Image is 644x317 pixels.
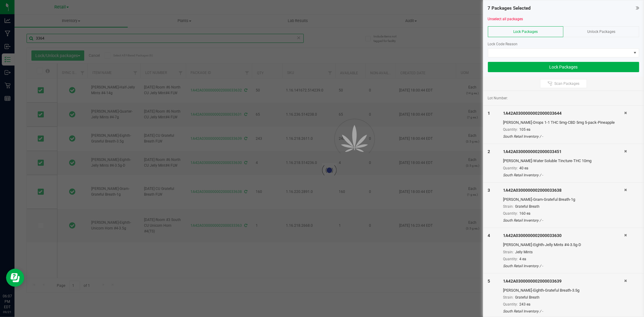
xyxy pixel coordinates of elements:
span: 4 ea [519,257,526,261]
div: South Retail Inventory / - [503,263,624,269]
span: Quantity: [503,257,518,261]
span: Lock Code Reason [488,42,518,46]
div: South Retail Inventory / - [503,134,624,139]
span: Strain: [503,295,514,299]
span: 2 [488,149,490,154]
span: 160 ea [519,211,530,216]
span: 40 ea [519,166,528,170]
div: [PERSON_NAME]-Drops 1-1 THC 5mg-CBD 5mg 5-pack-Pineapple [503,120,624,126]
span: Scan Packages [554,81,579,86]
button: Lock Packages [488,62,639,72]
button: Scan Packages [540,79,587,88]
a: Unselect all packages [488,17,523,21]
span: Quantity: [503,127,518,132]
span: 3 [488,188,490,193]
div: South Retail Inventory / - [503,309,624,314]
span: Grateful Breath [515,295,540,299]
span: Grateful Breath [515,204,540,209]
div: 1A42A0300000002000033630 [503,232,624,239]
span: 4 [488,233,490,238]
span: Unlock Packages [587,30,615,34]
iframe: Resource center [6,269,24,287]
div: [PERSON_NAME]-Water Soluble Tincture-THC 10mg [503,158,624,164]
div: [PERSON_NAME]-Eighth-Grateful Breath-3.5g [503,287,624,293]
span: 105 ea [519,127,530,132]
span: Quantity: [503,166,518,170]
span: Strain: [503,250,514,254]
div: South Retail Inventory / - [503,172,624,178]
div: South Retail Inventory / - [503,218,624,223]
span: Jelly Mints [515,250,533,254]
div: [PERSON_NAME]-Gram-Grateful Breath-1g [503,197,624,203]
div: [PERSON_NAME]-Eighth-Jelly Mints #4-3.5g-D [503,242,624,248]
span: 5 [488,279,490,283]
div: 1A42A0300000002000033644 [503,110,624,117]
span: Quantity: [503,302,518,306]
span: 243 ea [519,302,530,306]
span: Quantity: [503,211,518,216]
div: 1A42A0300000002000033638 [503,187,624,194]
span: Strain: [503,204,514,209]
span: Lock Packages [514,30,538,34]
span: Lot Number: [488,95,508,101]
span: 1 [488,111,490,116]
div: 1A42A0300000002000033639 [503,278,624,284]
div: 1A42A0300000002000033451 [503,149,624,155]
